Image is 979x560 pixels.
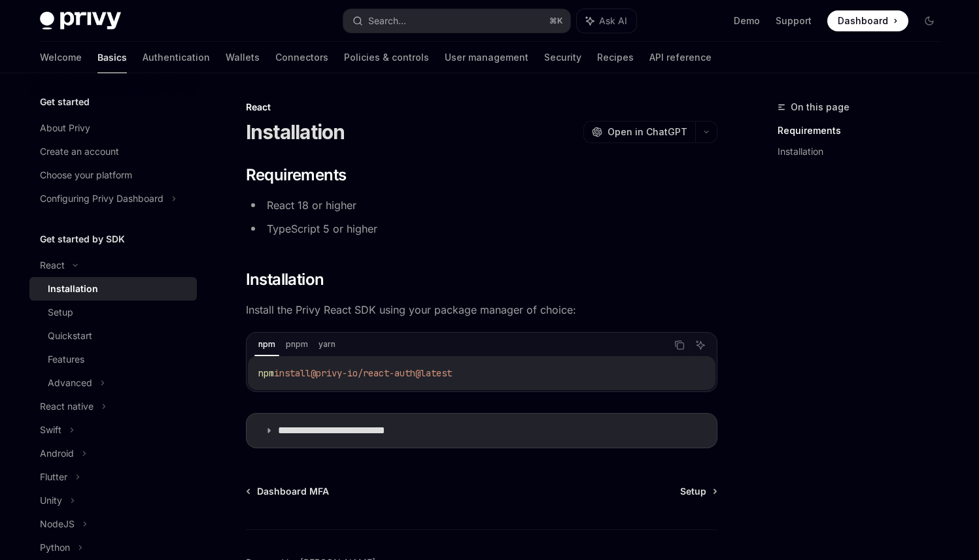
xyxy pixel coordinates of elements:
[247,485,329,498] a: Dashboard MFA
[445,42,528,73] a: User management
[29,163,197,187] a: Choose your platform
[827,10,908,31] a: Dashboard
[919,10,940,31] button: Toggle dark mode
[143,42,210,73] a: Authentication
[40,144,119,159] div: Create an account
[48,352,84,367] div: Features
[246,269,324,290] span: Installation
[649,42,712,73] a: API reference
[680,485,706,498] span: Setup
[549,16,562,26] span: ⌘ K
[40,446,74,461] div: Android
[48,305,73,320] div: Setup
[282,337,312,352] div: pnpm
[29,140,197,163] a: Create an account
[246,220,717,238] li: TypeScript 5 or higher
[40,422,61,438] div: Swift
[368,13,406,29] div: Search...
[246,101,717,114] div: React
[40,12,121,30] img: dark logo
[48,281,98,297] div: Installation
[311,367,452,379] span: @privy-io/react-auth@latest
[692,337,709,354] button: Ask AI
[254,337,279,352] div: npm
[29,116,197,140] a: About Privy
[246,120,345,144] h1: Installation
[778,120,950,141] a: Requirements
[776,14,812,27] a: Support
[680,485,716,498] a: Setup
[40,94,90,110] h5: Get started
[275,42,328,73] a: Connectors
[274,367,311,379] span: install
[246,196,717,214] li: React 18 or higher
[838,14,888,27] span: Dashboard
[40,516,75,532] div: NodeJS
[246,301,717,319] span: Install the Privy React SDK using your package manager of choice:
[40,42,82,73] a: Welcome
[671,337,688,354] button: Copy the contents from the code block
[40,167,132,183] div: Choose your platform
[40,399,94,414] div: React native
[778,141,950,162] a: Installation
[343,9,570,33] button: Search...⌘K
[29,301,197,324] a: Setup
[29,348,197,371] a: Features
[40,120,90,136] div: About Privy
[40,191,163,206] div: Configuring Privy Dashboard
[608,125,687,139] span: Open in ChatGPT
[40,231,125,247] h5: Get started by SDK
[597,42,634,73] a: Recipes
[40,257,65,273] div: React
[48,375,92,391] div: Advanced
[258,367,274,379] span: npm
[40,469,67,485] div: Flutter
[577,9,636,33] button: Ask AI
[29,277,197,301] a: Installation
[315,337,339,352] div: yarn
[97,42,127,73] a: Basics
[791,99,850,115] span: On this page
[40,540,70,555] div: Python
[544,42,581,73] a: Security
[48,328,92,344] div: Quickstart
[583,121,695,143] button: Open in ChatGPT
[599,14,627,27] span: Ask AI
[246,165,347,186] span: Requirements
[40,493,62,508] div: Unity
[226,42,260,73] a: Wallets
[734,14,760,27] a: Demo
[257,485,329,498] span: Dashboard MFA
[29,324,197,348] a: Quickstart
[344,42,429,73] a: Policies & controls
